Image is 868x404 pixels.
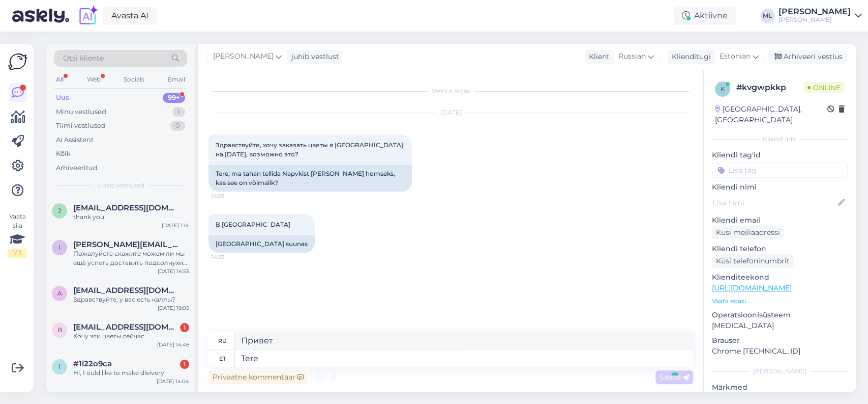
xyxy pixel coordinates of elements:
[213,51,274,62] span: [PERSON_NAME]
[712,163,848,178] input: Lisa tag
[56,121,106,131] div: Tiimi vestlused
[712,320,848,331] p: [MEDICAL_DATA]
[712,226,784,239] div: Küsi meiliaadressi
[803,82,845,93] span: Online
[166,73,187,86] div: Email
[58,363,61,370] span: 1
[208,108,693,117] div: [DATE]
[712,346,848,357] p: Chrome [TECHNICAL_ID]
[73,359,112,368] span: #1i22o9ca
[77,5,99,26] img: explore-ai
[157,341,189,348] div: [DATE] 14:46
[8,52,27,71] img: Askly Logo
[180,360,189,369] div: 1
[712,272,848,283] p: Klienditeekond
[170,121,185,131] div: 0
[163,93,185,103] div: 99+
[85,73,103,86] div: Web
[122,73,146,86] div: Socials
[158,304,189,312] div: [DATE] 19:05
[208,87,693,96] div: Vestlus algas
[73,249,189,267] div: Пожалуйста скажите можем ли мы ещё успеть доставить подсолнухи [DATE] в район около телевизионной...
[760,9,774,23] div: ML
[712,182,848,193] p: Kliendi nimi
[712,134,848,144] div: Kliendi info
[736,82,803,94] div: # kvgwpkkp
[8,212,26,258] div: Vaata siia
[73,240,179,249] span: ingrida.dem@gmail.com
[58,244,61,251] span: i
[618,51,646,62] span: Russian
[57,289,62,297] span: a
[73,286,179,295] span: aljona.naumova@outlook.com
[97,181,144,190] span: Uued vestlused
[58,207,61,214] span: j
[712,197,836,208] input: Lisa nimi
[779,16,851,24] div: [PERSON_NAME]
[779,8,862,24] a: [PERSON_NAME][PERSON_NAME]
[103,7,157,24] a: Avasta AI
[56,163,98,173] div: Arhiveeritud
[212,192,250,200] span: 14:23
[712,150,848,160] p: Kliendi tag'id
[208,235,315,253] div: [GEOGRAPHIC_DATA] suunas
[56,107,106,117] div: Minu vestlused
[54,73,66,86] div: All
[73,203,179,212] span: jplanners@gmail.com
[712,215,848,226] p: Kliendi email
[712,367,848,376] div: [PERSON_NAME]
[712,283,792,292] a: [URL][DOMAIN_NAME]
[57,326,62,334] span: b
[73,368,189,378] div: Hi, I ould like to make dleivery
[158,267,189,275] div: [DATE] 14:53
[715,104,827,125] div: [GEOGRAPHIC_DATA], [GEOGRAPHIC_DATA]
[712,254,794,268] div: Küsi telefoninumbrit
[180,323,189,332] div: 1
[172,107,185,117] div: 1
[56,149,71,159] div: Kõik
[73,212,189,222] div: thank you
[720,51,751,62] span: Estonian
[712,244,848,254] p: Kliendi telefon
[674,7,736,25] div: Aktiivne
[157,378,189,385] div: [DATE] 14:04
[73,295,189,304] div: Здравствуйте, у вас есть каллы?
[162,222,189,229] div: [DATE] 1:14
[73,332,189,341] div: Хочу эти цветы сейчас
[585,51,610,62] div: Klient
[712,382,848,393] p: Märkmed
[668,51,711,62] div: Klienditugi
[8,249,26,258] div: 1 / 3
[56,135,94,145] div: AI Assistent
[779,8,851,16] div: [PERSON_NAME]
[721,85,725,93] span: k
[712,335,848,346] p: Brauser
[212,253,250,261] span: 14:23
[208,165,412,192] div: Tere, ma tahan tellida Napvkist [PERSON_NAME] homseks, kas see on võimalik?
[712,310,848,320] p: Operatsioonisüsteem
[63,53,104,64] span: Otsi kliente
[712,297,848,306] p: Vaata edasi ...
[287,51,339,62] div: juhib vestlust
[216,221,290,228] span: В [GEOGRAPHIC_DATA]
[56,93,69,103] div: Uus
[768,50,847,64] div: Arhiveeri vestlus
[73,322,179,332] span: berlinbmw666@gmail.com
[216,141,405,158] span: Здравствуйте, хочу заказать цветы в [GEOGRAPHIC_DATA] на [DATE], возможно это?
